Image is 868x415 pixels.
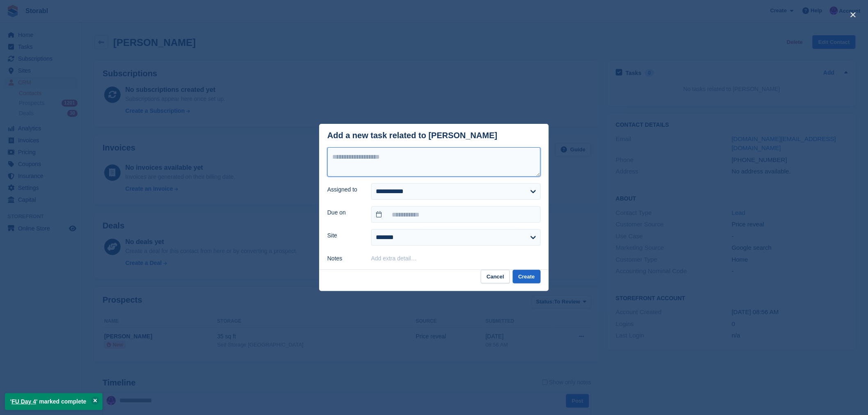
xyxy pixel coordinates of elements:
[11,398,36,405] a: FU Day 4
[327,231,361,240] label: Site
[327,131,498,140] div: Add a new task related to [PERSON_NAME]
[327,185,361,194] label: Assigned to
[327,254,361,263] label: Notes
[327,208,361,217] label: Due on
[371,255,417,262] button: Add extra detail…
[847,8,860,21] button: close
[5,393,103,410] p: ' ' marked complete
[513,270,541,283] button: Create
[481,270,510,283] button: Cancel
